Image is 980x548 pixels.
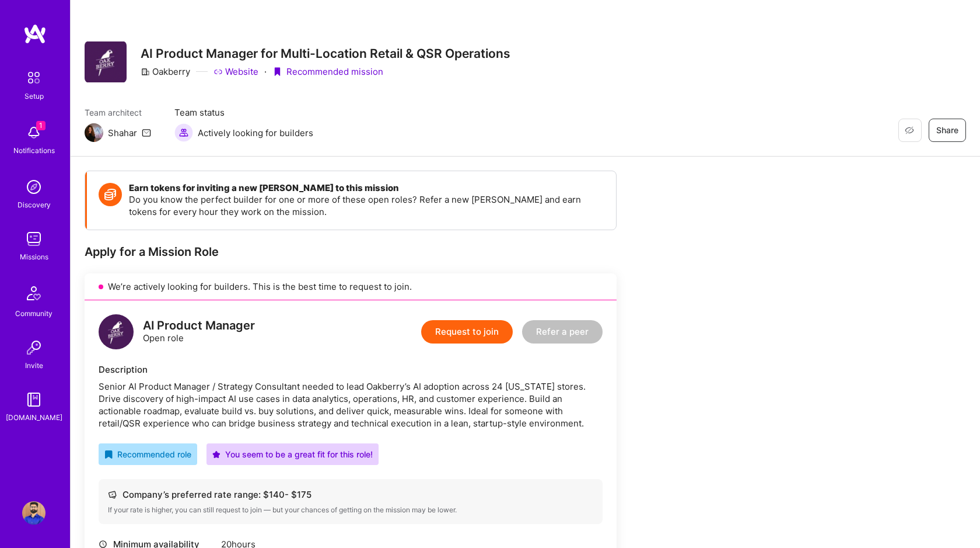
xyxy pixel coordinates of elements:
div: Invite [25,359,43,372]
div: Recommended role [104,448,191,460]
i: icon CompanyGray [141,67,150,77]
div: Oakberry [141,65,190,78]
img: Actively looking for builders [174,123,193,142]
button: Share [929,119,966,142]
div: Senior AI Product Manager / Strategy Consultant needed to lead Oakberry’s AI adoption across 24 [... [99,380,603,429]
a: Website [213,65,258,78]
span: Team architect [85,106,151,119]
img: teamwork [22,227,45,251]
span: Share [936,124,958,136]
div: Apply for a Mission Role [85,244,617,259]
div: Open role [143,320,255,344]
img: setup [22,65,46,90]
img: User Avatar [22,501,45,525]
p: Do you know the perfect builder for one or more of these open roles? Refer a new [PERSON_NAME] an... [129,193,604,218]
img: Token icon [99,183,122,206]
img: discovery [22,175,45,199]
i: icon EyeClosed [905,126,914,135]
div: Discovery [17,199,51,211]
div: AI Product Manager [143,320,255,332]
img: Team Architect [85,123,103,142]
button: Request to join [421,320,513,344]
img: guide book [22,388,45,411]
img: Invite [22,336,45,359]
div: Shahar [108,127,137,139]
div: [DOMAIN_NAME] [6,411,62,424]
img: Community [20,279,48,307]
i: icon PurpleRibbon [272,67,282,77]
span: Team status [174,106,313,119]
div: We’re actively looking for builders. This is the best time to request to join. [85,273,617,300]
div: Company’s preferred rate range: $ 140 - $ 175 [108,488,593,501]
img: bell [22,121,45,144]
span: 1 [36,121,45,130]
div: · [264,65,267,78]
img: Company Logo [85,41,127,82]
img: logo [99,314,134,349]
i: icon RecommendedBadge [104,450,113,459]
div: Missions [20,251,48,263]
div: Description [99,363,603,376]
img: logo [23,23,47,44]
h3: AI Product Manager for Multi-Location Retail & QSR Operations [141,46,510,61]
div: Recommended mission [272,65,383,78]
a: User Avatar [19,501,48,525]
i: icon Cash [108,490,117,499]
div: Setup [24,90,44,102]
div: If your rate is higher, you can still request to join — but your chances of getting on the missio... [108,505,593,515]
div: Community [15,307,52,320]
div: You seem to be a great fit for this role! [212,448,373,460]
div: Notifications [13,144,55,157]
h4: Earn tokens for inviting a new [PERSON_NAME] to this mission [129,183,604,193]
i: icon Mail [142,128,151,137]
span: Actively looking for builders [198,127,313,139]
i: icon PurpleStar [212,450,220,459]
button: Refer a peer [522,320,603,344]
